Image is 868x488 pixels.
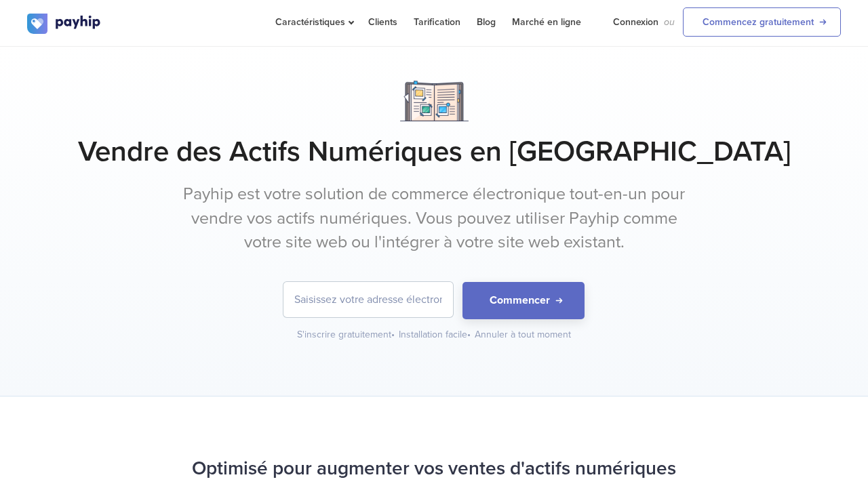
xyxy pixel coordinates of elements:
[400,81,469,121] img: Notebook.png
[475,328,571,342] div: Annuler à tout moment
[275,16,352,28] span: Caractéristiques
[180,182,688,255] p: Payhip est votre solution de commerce électronique tout-en-un pour vendre vos actifs numériques. ...
[27,135,841,169] h1: Vendre des Actifs Numériques en [GEOGRAPHIC_DATA]
[27,451,841,487] h2: Optimisé pour augmenter vos ventes d'actifs numériques
[391,329,395,340] span: •
[683,7,841,37] a: Commencez gratuitement
[297,328,396,342] div: S'inscrire gratuitement
[399,328,472,342] div: Installation facile
[27,14,102,34] img: logo.svg
[462,282,585,319] button: Commencer
[283,282,453,317] input: Saisissez votre adresse électronique
[467,329,471,340] span: •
